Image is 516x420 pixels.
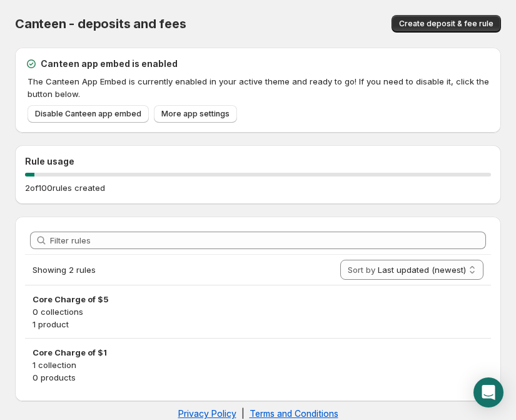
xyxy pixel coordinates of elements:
span: Showing 2 rules [33,265,96,275]
span: Create deposit & fee rule [399,19,493,29]
p: The Canteen App Embed is currently enabled in your active theme and ready to go! If you need to d... [28,75,491,100]
span: Disable Canteen app embed [35,109,141,119]
h3: Core Charge of $5 [33,293,483,305]
span: More app settings [161,109,230,119]
a: Terms and Conditions [250,408,338,419]
a: More app settings [154,105,237,123]
p: 1 product [33,318,483,330]
span: | [241,408,245,419]
a: Privacy Policy [178,408,236,419]
p: 0 products [33,371,483,384]
p: 2 of 100 rules created [25,182,105,194]
h2: Rule usage [25,155,491,168]
div: Open Intercom Messenger [473,377,503,407]
a: Disable Canteen app embed [28,105,149,123]
p: 1 collection [33,359,483,371]
input: Filter rules [50,232,486,249]
p: 0 collections [33,305,483,318]
h2: Canteen app embed is enabled [41,58,178,70]
button: Create deposit & fee rule [392,15,501,33]
h3: Core Charge of $1 [33,346,483,359]
span: Canteen - deposits and fees [15,16,186,31]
